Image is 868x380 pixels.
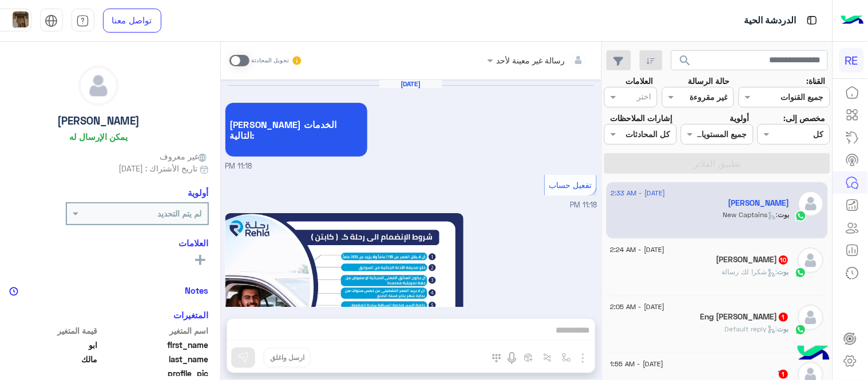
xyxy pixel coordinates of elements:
span: 10 [779,255,788,265]
span: تفعيل حساب [549,180,592,190]
img: tab [45,14,58,27]
label: مخصص إلى: [783,112,826,124]
span: 1 [779,370,788,379]
h6: [DATE] [379,80,442,88]
span: [DATE] - 1:55 AM [611,359,664,369]
img: WhatsApp [795,210,807,222]
span: 11:18 PM [225,161,252,172]
span: first_name [100,339,209,351]
small: تحويل المحادثة [251,56,289,65]
label: القناة: [806,75,826,87]
h6: المتغيرات [174,310,209,320]
span: : New Captains [723,210,778,219]
span: بوت [778,210,790,219]
img: notes [9,287,18,296]
span: last_name [100,353,209,365]
label: إشارات الملاحظات [610,112,672,124]
label: حالة الرسالة [688,75,730,87]
img: WhatsApp [795,324,807,335]
span: غير معروف [160,150,209,162]
span: 11:18 PM [570,201,597,209]
span: 1 [779,313,788,322]
span: [DATE] - 2:33 AM [611,188,665,198]
h6: أولوية [188,187,209,198]
img: hulul-logo.png [794,334,834,374]
h6: Notes [185,285,209,295]
button: search [671,50,699,75]
a: تواصل معنا [103,9,161,33]
span: بوت [778,267,790,276]
img: defaultAdmin.png [79,66,118,105]
span: search [678,54,692,67]
span: [DATE] - 2:05 AM [611,302,665,312]
button: ارسل واغلق [264,348,311,367]
img: tab [76,14,89,27]
p: الدردشة الحية [744,13,796,29]
div: اختر [637,90,653,105]
span: profile_pic [100,367,209,379]
h6: يمكن الإرسال له [69,131,128,142]
img: %D8%A7%D9%84%D9%83%D8%A8%D8%A7%D8%AA%D9%86%202022%202.jpg [225,213,463,352]
a: tab [72,9,94,33]
img: defaultAdmin.png [798,305,824,330]
h5: ابو مالك [728,198,790,208]
img: Logo [841,9,864,33]
img: tab [805,13,819,27]
img: userImage [13,11,29,27]
h5: [PERSON_NAME] [57,114,140,127]
span: : شكرا لك رسالة [723,267,778,276]
span: تاريخ الأشتراك : [DATE] [118,162,197,174]
img: WhatsApp [795,267,807,278]
label: العلامات [626,75,653,87]
span: [PERSON_NAME] الخدمات التالية: [229,119,363,141]
img: defaultAdmin.png [798,191,824,217]
label: أولوية [730,112,749,124]
button: تطبيق الفلاتر [604,153,830,174]
div: RE [839,48,864,73]
span: بوت [778,325,790,333]
span: [DATE] - 2:24 AM [611,245,665,255]
h5: حمدي ابوالوفا [717,255,790,265]
span: اسم المتغير [100,325,209,337]
span: : Default reply [726,325,778,333]
h5: َ [778,369,790,379]
h5: Eng Emad Sobhy [701,312,790,322]
img: defaultAdmin.png [798,247,824,273]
